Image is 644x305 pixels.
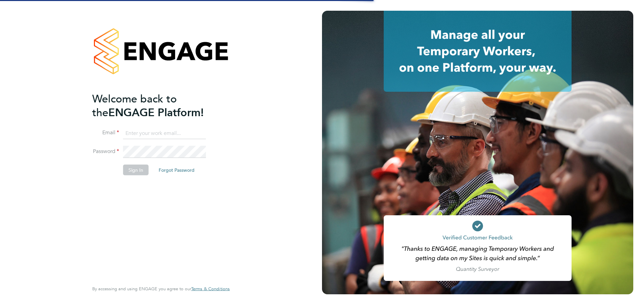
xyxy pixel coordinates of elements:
label: Email [92,129,119,136]
label: Password [92,148,119,155]
h2: ENGAGE Platform! [92,92,223,119]
input: Enter your work email... [123,127,206,139]
button: Forgot Password [153,165,200,175]
span: By accessing and using ENGAGE you agree to our [92,286,230,292]
button: Sign In [123,165,149,175]
span: Welcome back to the [92,92,177,119]
a: Terms & Conditions [191,286,230,292]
